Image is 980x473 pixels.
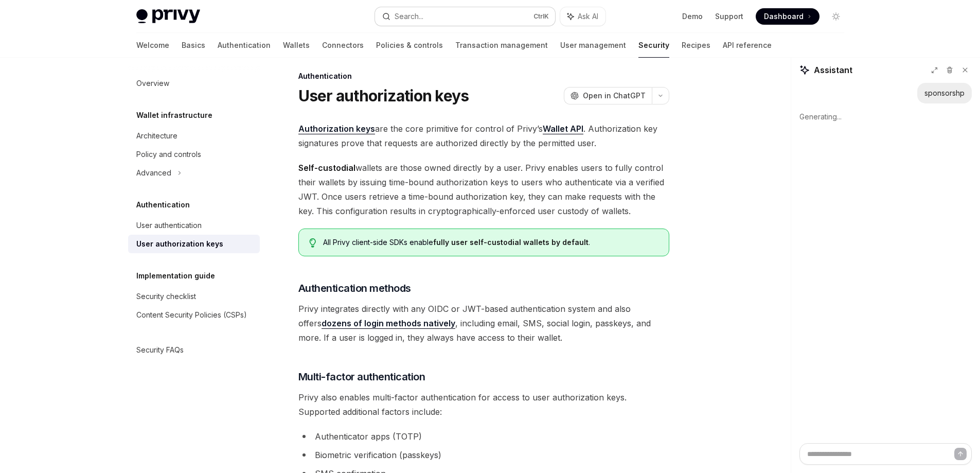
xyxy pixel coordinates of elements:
a: Wallets [283,33,310,58]
button: Search...CtrlK [375,7,555,26]
li: Biometric verification (passkeys) [298,448,669,462]
span: Ask AI [578,11,598,22]
div: Architecture [136,130,177,142]
a: Dashboard [756,8,819,25]
button: Send message [954,448,967,460]
h5: Wallet infrastructure [136,109,212,121]
span: Ctrl K [533,12,549,21]
a: User authorization keys [128,235,260,253]
div: Security FAQs [136,344,184,356]
span: Authentication methods [298,281,411,295]
div: Generating... [799,103,972,130]
a: Connectors [322,33,364,58]
a: Architecture [128,127,260,145]
a: API reference [723,33,772,58]
a: User management [560,33,626,58]
button: Ask AI [560,7,605,26]
a: User authentication [128,216,260,235]
div: All Privy client-side SDKs enable . [323,237,658,248]
span: Privy also enables multi-factor authentication for access to user authorization keys. Supported a... [298,390,669,419]
a: Policies & controls [376,33,443,58]
a: Welcome [136,33,169,58]
a: Security FAQs [128,341,260,359]
li: Authenticator apps (TOTP) [298,429,669,444]
a: Transaction management [455,33,548,58]
strong: fully user self-custodial wallets by default [433,238,589,247]
span: Dashboard [764,11,804,22]
a: Support [715,11,743,22]
div: Content Security Policies (CSPs) [136,309,247,321]
a: Basics [182,33,205,58]
a: Authorization keys [298,124,375,134]
div: Advanced [136,167,171,179]
h1: User authorization keys [298,86,469,105]
div: User authentication [136,219,202,232]
a: dozens of login methods natively [322,318,455,329]
a: Wallet API [543,124,583,134]
a: Demo [682,11,703,22]
a: Authentication [218,33,271,58]
button: Toggle dark mode [828,8,844,25]
span: Assistant [814,64,852,76]
svg: Tip [309,238,316,248]
span: Privy integrates directly with any OIDC or JWT-based authentication system and also offers , incl... [298,302,669,345]
div: Policy and controls [136,148,201,161]
span: Open in ChatGPT [583,91,646,101]
a: Policy and controls [128,145,260,164]
div: Security checklist [136,290,196,303]
span: are the core primitive for control of Privy’s . Authorization key signatures prove that requests ... [298,121,669,150]
div: Authentication [298,71,669,81]
div: sponsorshp [924,88,965,98]
div: User authorization keys [136,238,223,250]
span: Multi-factor authentication [298,370,425,384]
div: Search... [395,10,423,23]
img: light logo [136,9,200,24]
a: Security checklist [128,287,260,306]
a: Content Security Policies (CSPs) [128,306,260,324]
div: Overview [136,77,169,90]
button: Open in ChatGPT [564,87,652,104]
a: Security [638,33,669,58]
h5: Implementation guide [136,270,215,282]
h5: Authentication [136,199,190,211]
span: wallets are those owned directly by a user. Privy enables users to fully control their wallets by... [298,161,669,218]
strong: Self-custodial [298,163,355,173]
a: Recipes [682,33,710,58]
a: Overview [128,74,260,93]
